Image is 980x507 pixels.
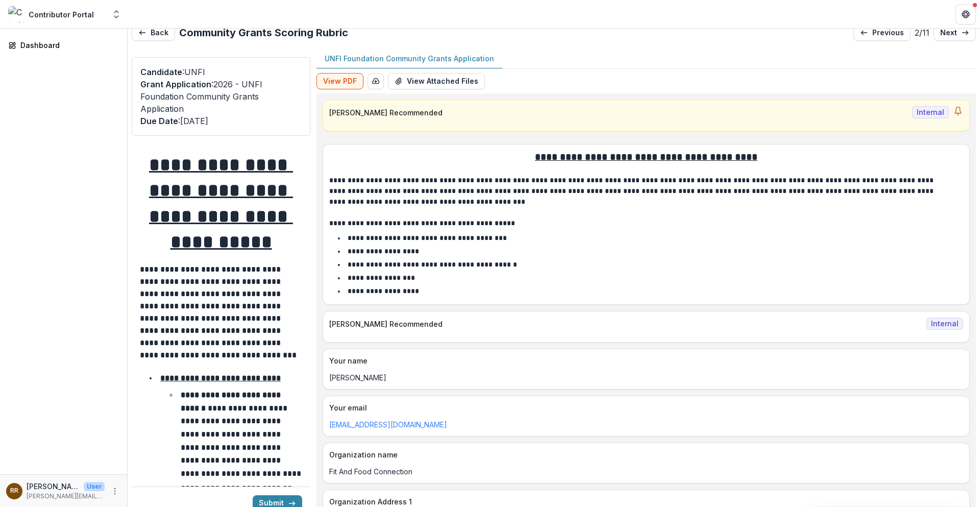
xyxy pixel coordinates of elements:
[109,4,124,25] button: Open entity switcher
[329,402,959,413] p: Your email
[329,107,908,118] p: [PERSON_NAME] Recommended
[323,100,970,131] a: [PERSON_NAME] RecommendedInternal
[20,40,115,51] div: Dashboard
[140,66,302,78] p: : UNFI
[329,466,963,477] p: Fit And Food Connection
[109,485,121,497] button: More
[329,372,963,383] p: [PERSON_NAME]
[4,37,123,54] a: Dashboard
[912,106,949,118] span: Internal
[8,6,24,22] img: Contributor Portal
[872,29,904,37] p: previous
[316,73,363,89] button: View PDF
[388,73,485,89] button: View Attached Files
[955,4,976,25] button: Get Help
[915,27,929,39] p: 2 / 11
[329,355,959,366] p: Your name
[140,115,302,127] p: : [DATE]
[140,79,211,89] span: Grant Application
[940,29,957,37] p: next
[179,27,348,39] h2: Community Grants Scoring Rubric
[10,488,18,494] div: Rachel Reese
[140,67,182,77] span: Candidate
[27,481,80,492] p: [PERSON_NAME]
[329,496,959,507] p: Organization Address 1
[84,482,105,491] p: User
[27,492,105,501] p: [PERSON_NAME][EMAIL_ADDRESS][PERSON_NAME][DOMAIN_NAME]
[29,9,94,20] div: Contributor Portal
[934,25,976,41] a: next
[926,318,963,330] span: Internal
[325,53,494,64] p: UNFI Foundation Community Grants Application
[132,25,175,41] button: Back
[329,319,922,329] p: [PERSON_NAME] Recommended
[140,78,302,115] p: : 2026 - UNFI Foundation Community Grants Application
[329,449,959,460] p: Organization name
[853,25,911,41] a: previous
[329,420,447,429] a: [EMAIL_ADDRESS][DOMAIN_NAME]
[140,116,178,126] span: Due Date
